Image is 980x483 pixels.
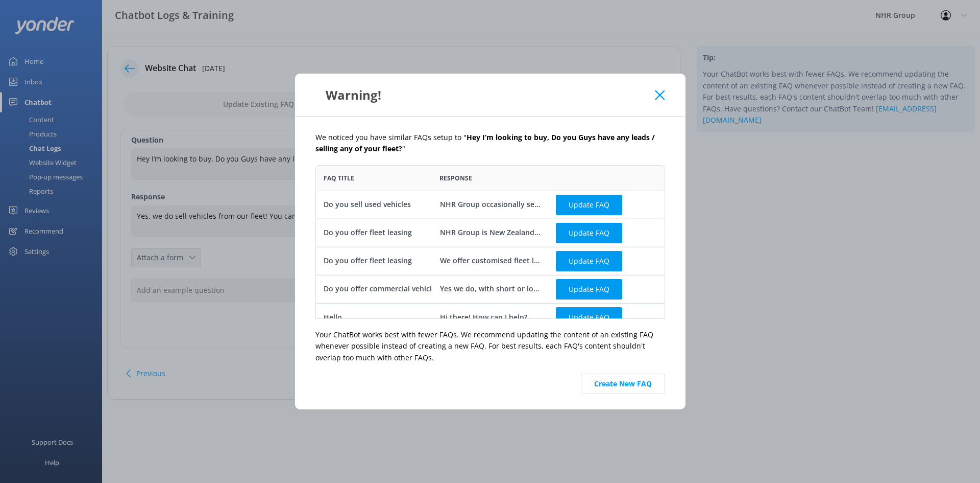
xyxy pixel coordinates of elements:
span: Response [439,173,472,183]
div: row [315,247,665,275]
div: row [315,303,665,331]
div: NHR Group is New Zealand’s leading commercial vehicle rental and leasing business built on a phil... [439,227,541,238]
button: Update FAQ [556,279,622,299]
button: Update FAQ [556,222,622,243]
div: Yes we do, with short or long-term rates for those bigger jobs. Do you know what kind of commerci... [439,283,541,294]
div: Warning! [315,86,655,103]
button: Update FAQ [556,307,622,328]
div: Do you offer fleet leasing [324,227,412,238]
button: Create New FAQ [581,374,665,394]
button: Update FAQ [556,250,622,271]
div: Hi there! How can I help? [439,312,527,323]
div: grid [315,191,665,318]
b: Hey I’m looking to buy, Do you Guys have any leads / selling any of your fleet? [315,132,655,153]
div: Do you offer fleet leasing [324,255,412,266]
button: Close [655,90,665,100]
div: Do you offer commercial vehicles [324,283,439,294]
div: row [315,191,665,219]
p: Your ChatBot works best with fewer FAQs. We recommend updating the content of an existing FAQ whe... [315,329,665,363]
div: We offer customised fleet leasing solutions tailored to your transport needs—whether short, mediu... [439,255,541,266]
div: Do you sell used vehicles [324,199,411,210]
div: row [315,219,665,247]
div: Hello [324,312,342,323]
div: NHR Group occasionally sells well-maintained used commercial vehicles from our fleet. To see what... [439,199,541,210]
p: We noticed you have similar FAQs setup to " " [315,132,665,155]
span: FAQ Title [324,173,354,183]
button: Update FAQ [556,194,622,215]
div: row [315,275,665,303]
